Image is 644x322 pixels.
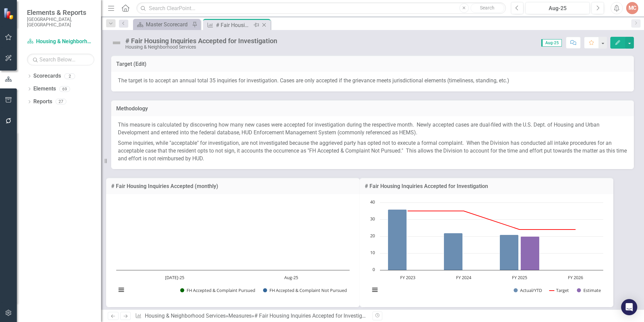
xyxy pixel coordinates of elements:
[117,285,126,295] button: View chart menu, Chart
[180,287,256,293] button: Show FH Accepted & Complaint Pursued
[146,20,190,29] div: Master Scorecard
[456,274,472,280] text: FY 2024
[113,199,353,300] svg: Interactive chart
[145,313,226,319] a: Housing & Neighborhood Services
[27,54,94,65] input: Search Below...
[135,312,367,320] div: » »
[370,199,375,205] text: 40
[125,45,277,50] div: Housing & Neighborhood Services
[111,37,122,48] img: Not Defined
[125,37,277,45] div: # Fair Housing Inquiries Accepted for Investigation
[370,233,375,239] text: 20
[216,21,252,29] div: # Fair Housing Inquiries Accepted for Investigation
[514,287,542,293] button: Show Actual/YTD
[59,86,70,92] div: 69
[3,8,15,20] img: ClearPoint Strategy
[33,72,61,80] a: Scorecards
[366,199,607,300] svg: Interactive chart
[512,274,527,280] text: FY 2025
[116,61,629,67] h3: Target (Edit)
[528,4,587,12] div: Aug-25
[621,299,637,315] div: Open Intercom Messenger
[365,183,608,189] h3: # Fair Housing Inquiries Accepted for Investigation
[444,233,463,270] path: FY 2024, 22. Actual/YTD.
[400,274,415,280] text: FY 2023
[284,274,298,280] text: Aug-25
[64,73,75,79] div: 2
[33,85,56,93] a: Elements
[56,99,66,105] div: 27
[111,183,355,189] h3: # Fair Housing Inquiries Accepted (monthly)
[388,210,407,270] path: FY 2023, 36. Actual/YTD.
[626,2,638,14] button: MC
[118,121,627,138] p: This measure is calculated by discovering how many new cases were accepted for investigation duri...
[27,38,94,46] a: Housing & Neighborhood Services
[373,266,375,272] text: 0
[27,17,94,28] small: [GEOGRAPHIC_DATA], [GEOGRAPHIC_DATA]
[33,98,52,106] a: Reports
[568,274,583,280] text: FY 2026
[525,2,590,14] button: Aug-25
[471,3,504,13] button: Search
[165,274,184,280] text: [DATE]-25
[113,199,353,300] div: Chart. Highcharts interactive chart.
[116,106,629,112] h3: Methodology
[228,313,252,319] a: Measures
[541,39,562,47] span: Aug-25
[549,287,569,293] button: Show Target
[118,77,509,84] span: The target is to accept an annual total 35 inquiries for investigation. Cases are only accepted i...
[577,287,601,293] button: Show Estimate
[521,237,540,270] path: FY 2025 , 20. Estimate.
[370,249,375,256] text: 10
[263,287,347,293] button: Show FH Accepted & Complaint Not Pursued
[388,203,576,270] g: Actual/YTD, series 1 of 3. Bar series with 4 bars.
[480,5,494,10] span: Search
[370,216,375,222] text: 30
[370,285,380,295] button: View chart menu, Chart
[135,20,190,29] a: Master Scorecard
[366,199,607,300] div: Chart. Highcharts interactive chart.
[136,2,506,14] input: Search ClearPoint...
[500,235,519,270] path: FY 2025 , 21. Actual/YTD.
[118,138,627,163] p: Some inquiries, while "acceptable" for investigation, are not investigated because the aggrieved ...
[254,313,374,319] div: # Fair Housing Inquiries Accepted for Investigation
[27,8,94,17] span: Elements & Reports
